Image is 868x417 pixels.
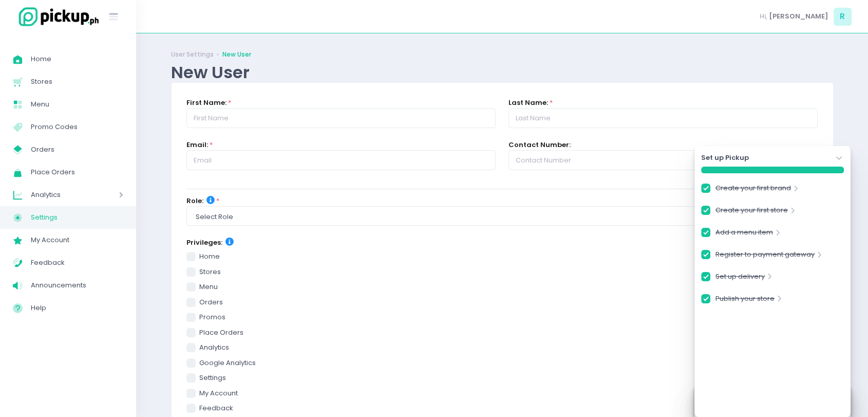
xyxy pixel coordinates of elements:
a: Create your first store [715,205,788,219]
strong: Set up Pickup [701,153,749,163]
a: Create your first brand [715,183,791,197]
label: feedback [186,403,818,413]
label: Privileges: [186,238,234,248]
label: analytics [186,342,818,353]
a: New User [222,50,251,59]
span: [PERSON_NAME] [769,11,828,22]
span: Menu [31,98,123,111]
span: Orders [31,143,123,156]
a: User Settings [171,50,214,59]
span: Stores [31,75,123,88]
label: place orders [186,328,818,338]
label: Email: [186,140,208,150]
input: Email [186,150,496,170]
span: R [834,8,852,26]
a: Publish your store [715,294,775,307]
label: menu [186,282,818,292]
span: Settings [31,211,123,224]
a: Set up delivery [715,271,765,285]
label: First Name: [186,98,227,108]
input: Contact Number [508,150,818,170]
label: stores [186,267,818,277]
span: Help [31,301,123,315]
a: Add a menu item [715,227,773,241]
label: settings [186,373,818,383]
span: Promo Codes [31,120,123,134]
input: Last Name [508,108,818,128]
span: Hi, [760,11,767,22]
a: Register to payment gateway [715,249,815,263]
label: Role: [186,196,215,206]
label: home [186,251,818,262]
label: Contact Number: [508,140,571,150]
span: Analytics [31,188,90,202]
span: Announcements [31,279,123,292]
label: my account [186,388,818,398]
label: orders [186,297,818,307]
label: Last Name: [508,98,548,108]
span: Place Orders [31,166,123,179]
img: logo [13,6,100,28]
span: Feedback [31,256,123,269]
input: First Name [186,108,496,128]
label: google analytics [186,358,818,368]
div: New User [171,62,834,82]
label: promos [186,312,818,322]
span: Home [31,52,123,66]
span: My Account [31,233,123,247]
